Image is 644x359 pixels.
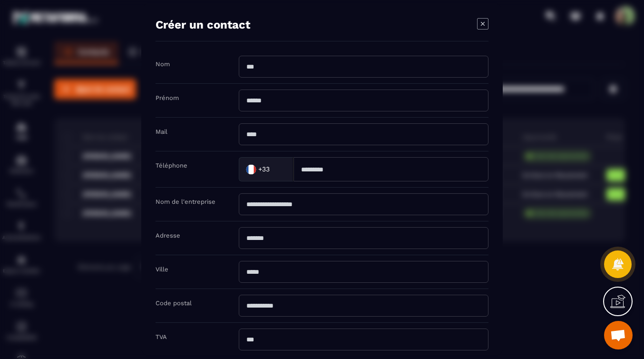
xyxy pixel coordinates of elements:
div: Search for option [239,157,293,181]
label: Nom [156,60,170,68]
label: Mail [156,128,167,135]
div: Ouvrir le chat [604,321,633,349]
label: Nom de l'entreprise [156,198,215,205]
input: Search for option [272,162,283,176]
label: Code postal [156,299,192,307]
label: TVA [156,333,167,340]
label: Ville [156,266,168,273]
label: Prénom [156,94,179,101]
h4: Créer un contact [156,18,250,31]
img: Country Flag [242,160,261,179]
label: Adresse [156,232,180,239]
span: +33 [258,164,270,174]
label: Téléphone [156,162,187,169]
